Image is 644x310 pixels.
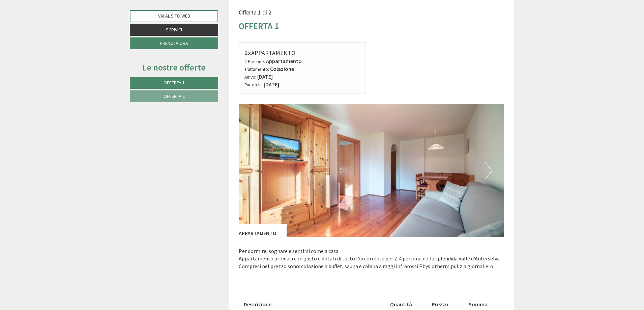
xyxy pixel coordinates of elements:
[239,104,504,237] img: image
[251,162,258,179] button: Previous
[130,37,218,49] a: Prenota ora
[270,65,294,72] b: Colazione
[257,73,273,80] b: [DATE]
[266,58,302,64] b: Appartamento
[164,80,185,86] span: Offerta 1
[244,82,263,88] small: Partenza:
[239,224,287,237] div: APPARTAMENTO
[239,8,271,16] span: Offerta 1 di 2
[244,74,256,80] small: Arrivo:
[130,61,218,74] div: Le nostre offerte
[387,299,429,310] th: Quantità
[239,247,504,271] p: Per dormire, sognare e sentirsi come a casa Appartamento arredati con gusto e dotati di tutto l’o...
[164,93,185,99] span: Offerta 2
[244,66,269,72] small: Trattamento:
[485,162,492,179] button: Next
[239,20,279,32] div: Offerta 1
[244,48,361,58] div: APPARTAMENTO
[264,81,279,88] b: [DATE]
[429,299,466,310] th: Prezzo
[244,48,251,57] b: 1x
[244,299,387,310] th: Descrizione
[466,299,499,310] th: Somma
[130,10,218,22] a: Vai al sito web
[244,59,265,64] small: 2 Persone:
[130,24,218,36] a: Scrivici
